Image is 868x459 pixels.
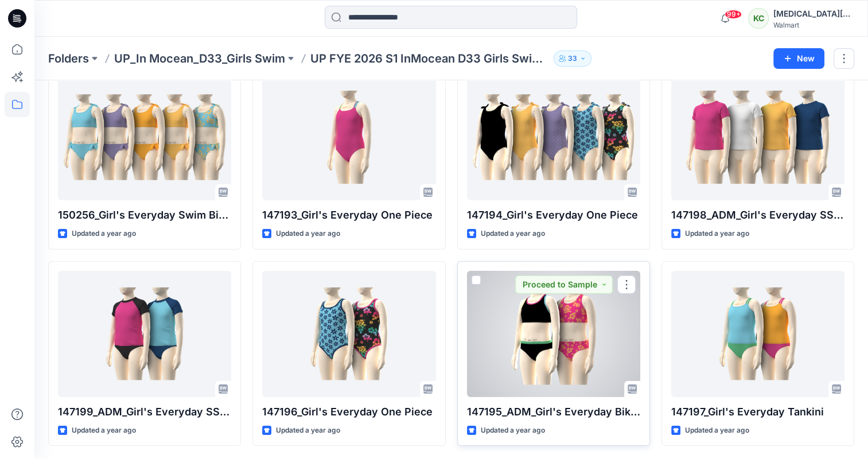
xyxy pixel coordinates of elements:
[310,50,549,67] p: UP FYE 2026 S1 InMocean D33 Girls Swim OPP
[481,228,545,240] p: Updated a year ago
[58,207,231,223] p: 150256_Girl's Everyday Swim Bikini
[48,50,89,67] a: Folders
[262,271,435,397] a: 147196_Girl's Everyday One Piece
[671,74,844,200] a: 147198_ADM_Girl's Everyday SS Rash Guard
[467,74,640,200] a: 147194_Girl's Everyday One Piece
[58,74,231,200] a: 150256_Girl's Everyday Swim Bikini
[467,404,640,420] p: 147195_ADM_Girl's Everyday Bikini
[554,50,591,67] button: 33
[467,271,640,397] a: 147195_ADM_Girl's Everyday Bikini
[276,425,340,437] p: Updated a year ago
[671,404,844,420] p: 147197_Girl's Everyday Tankini
[72,228,136,240] p: Updated a year ago
[671,207,844,223] p: 147198_ADM_Girl's Everyday SS Rash Guard
[467,207,640,223] p: 147194_Girl's Everyday One Piece
[262,404,435,420] p: 147196_Girl's Everyday One Piece
[276,228,340,240] p: Updated a year ago
[114,50,285,67] a: UP_In Mocean_D33_Girls Swim
[725,10,742,19] span: 99+
[481,425,545,437] p: Updated a year ago
[773,48,824,69] button: New
[58,271,231,397] a: 147199_ADM_Girl's Everyday SS Rash Guard Set
[262,74,435,200] a: 147193_Girl's Everyday One Piece
[773,21,854,29] div: Walmart
[773,7,854,21] div: [MEDICAL_DATA][PERSON_NAME]
[262,207,435,223] p: 147193_Girl's Everyday One Piece
[685,228,749,240] p: Updated a year ago
[748,8,769,29] div: KC
[568,52,577,65] p: 33
[685,425,749,437] p: Updated a year ago
[58,404,231,420] p: 147199_ADM_Girl's Everyday SS Rash Guard Set
[72,425,136,437] p: Updated a year ago
[671,271,844,397] a: 147197_Girl's Everyday Tankini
